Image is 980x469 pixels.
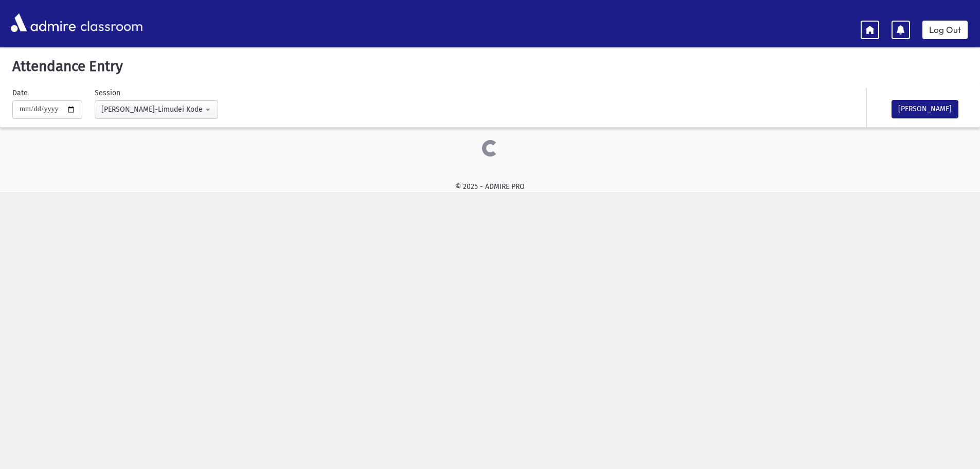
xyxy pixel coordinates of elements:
[8,58,972,75] h5: Attendance Entry
[95,88,120,98] label: Session
[95,100,218,119] button: Morah Yehudis-Limudei Kodesh(9:00AM-2:00PM)
[12,88,28,98] label: Date
[16,181,964,192] div: © 2025 - ADMIRE PRO
[101,104,203,115] div: [PERSON_NAME]-Limudei Kodesh(9:00AM-2:00PM)
[922,21,968,39] a: Log Out
[8,11,78,34] img: AdmirePro
[892,100,958,118] button: [PERSON_NAME]
[78,9,143,37] span: classroom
